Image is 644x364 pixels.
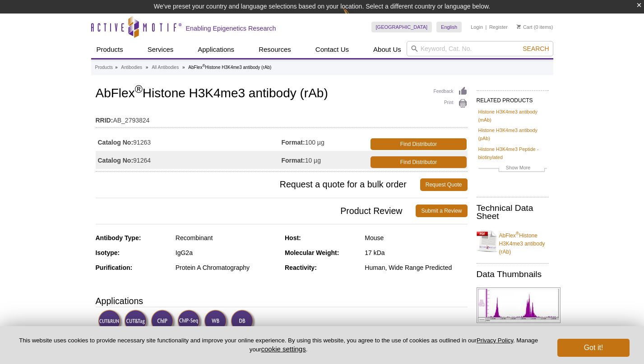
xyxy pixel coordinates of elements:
[371,156,466,168] a: Find Distributor
[416,205,467,217] a: Submit a Review
[282,151,369,169] td: 10 µg
[96,116,113,124] strong: RRID:
[176,234,278,242] div: Recombinant
[176,249,278,257] div: IgG2a
[282,156,305,164] strong: Format:
[177,309,202,334] img: ChIP-Seq Validated
[471,24,483,30] a: Login
[478,126,547,142] a: Histone H3K4me3 antibody (pAb)
[420,178,468,191] a: Request Quote
[98,309,123,334] img: CUT&RUN Validated
[368,41,407,58] a: About Us
[98,156,134,164] strong: Catalog No:
[14,337,542,354] p: This website uses cookies to provide necessary site functionality and improve your online experie...
[253,41,297,58] a: Resources
[285,264,317,271] strong: Reactivity:
[176,264,278,272] div: Protein A Chromatography
[478,164,547,174] a: Show More
[310,41,354,58] a: Contact Us
[516,231,519,236] sup: ®
[231,309,255,334] img: Dot Blot Validated
[96,111,468,125] td: AB_2793824
[436,22,462,32] a: English
[96,294,468,308] h3: Applications
[261,345,306,353] button: cookie settings
[146,65,148,70] li: »
[186,24,276,32] h2: Enabling Epigenetics Research
[477,90,549,106] h2: RELATED PRODUCTS
[152,64,179,72] a: All Antibodies
[204,309,229,334] img: Western Blot Validated
[407,41,553,56] input: Keyword, Cat. No.
[124,309,149,334] img: CUT&Tag Validated
[285,249,339,256] strong: Molecular Weight:
[371,138,466,150] a: Find Distributor
[91,41,129,58] a: Products
[135,83,143,95] sup: ®
[434,99,468,109] a: Print
[486,22,487,32] li: |
[371,22,432,32] a: [GEOGRAPHIC_DATA]
[365,249,467,257] div: 17 kDa
[121,64,142,72] a: Antibodies
[489,24,508,30] a: Register
[98,138,134,146] strong: Catalog No:
[285,234,301,241] strong: Host:
[517,24,521,29] img: Your Cart
[96,86,468,102] h1: AbFlex Histone H3K4me3 antibody (rAb)
[202,64,205,68] sup: ®
[142,41,179,58] a: Services
[96,133,282,151] td: 91263
[478,145,547,161] a: Histone H3K4me3 Peptide - biotinylated
[282,138,305,146] strong: Format:
[96,178,420,191] span: Request a quote for a bulk order
[282,133,369,151] td: 100 µg
[115,65,118,70] li: »
[96,205,416,217] span: Product Review
[520,45,551,53] button: Search
[365,234,467,242] div: Mouse
[477,287,561,323] img: AbFlex<sup>®</sup> Histone H3K4me3 antibody (rAb) tested by ChIP-Seq.
[192,41,240,58] a: Applications
[96,249,120,256] strong: Isotype:
[96,264,133,271] strong: Purification:
[188,65,271,70] li: AbFlex Histone H3K4me3 antibody (rAb)
[517,24,533,30] a: Cart
[182,65,185,70] li: »
[477,226,549,256] a: AbFlex®Histone H3K4me3 antibody (rAb)
[434,86,468,96] a: Feedback
[365,264,467,272] div: Human, Wide Range Predicted
[96,151,282,169] td: 91264
[477,337,513,344] a: Privacy Policy
[477,270,549,278] h2: Data Thumbnails
[151,309,176,334] img: ChIP Validated
[95,64,113,72] a: Products
[517,22,553,32] li: (0 items)
[478,108,547,124] a: Histone H3K4me3 antibody (mAb)
[557,339,630,357] button: Got it!
[343,7,367,28] img: Change Here
[523,45,549,52] span: Search
[96,234,141,241] strong: Antibody Type:
[477,204,549,220] h2: Technical Data Sheet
